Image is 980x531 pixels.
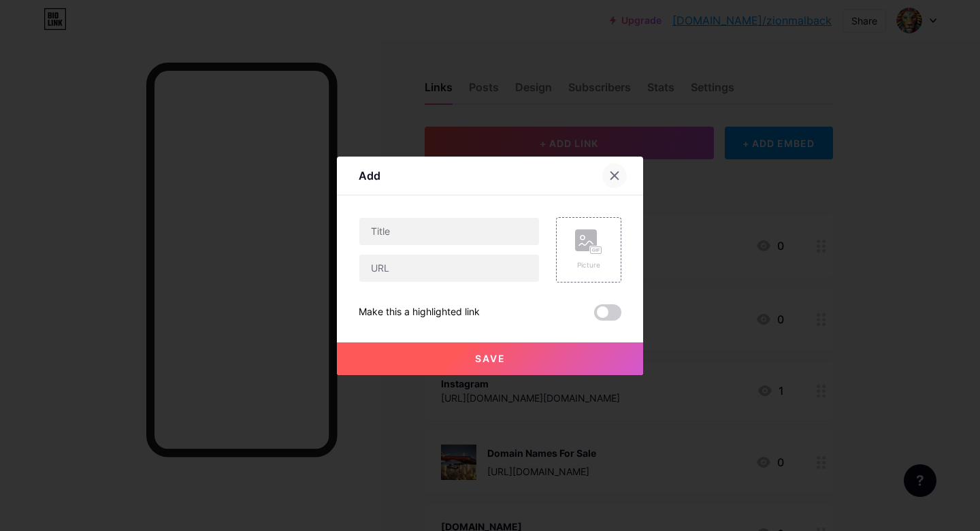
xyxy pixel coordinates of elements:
button: Save [337,342,643,375]
input: Title [359,218,539,245]
div: Add [359,167,380,184]
input: URL [359,255,539,282]
div: Make this a highlighted link [359,304,480,321]
div: Picture [575,260,602,270]
span: Save [475,353,506,364]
